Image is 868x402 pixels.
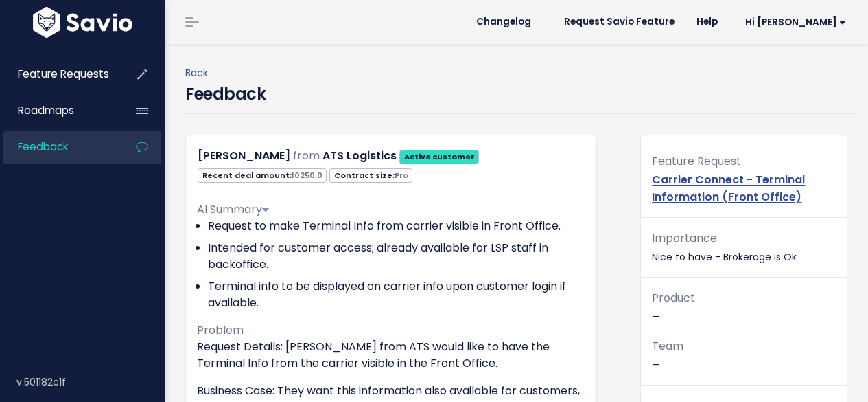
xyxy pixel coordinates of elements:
span: Changelog [476,17,531,27]
span: Feature Requests [18,67,109,81]
a: Back [185,66,208,80]
span: Contract size: [329,168,412,183]
a: Request Savio Feature [553,12,685,32]
span: Problem [197,322,244,338]
span: Team [652,338,683,354]
p: — [652,289,836,326]
li: Intended for customer access; already available for LSP staff in backoffice. [208,240,585,273]
span: Importance [652,230,717,246]
span: Pro [395,170,408,181]
span: 10250.0 [292,170,322,181]
span: from [293,148,320,164]
a: Feedback [3,131,114,163]
img: logo-white.9d6f32f41409.svg [30,7,136,38]
strong: Active customer [404,151,475,162]
a: Hi [PERSON_NAME] [729,12,857,33]
a: Feature Requests [3,58,114,90]
a: Carrier Connect - Terminal Information (Front Office) [652,172,805,205]
span: Roadmaps [18,103,74,118]
span: Product [652,290,695,306]
p: Request Details: [PERSON_NAME] from ATS would like to have the Terminal Info from the carrier vis... [197,339,585,372]
span: Recent deal amount: [198,168,327,183]
a: ATS Logistics [322,148,397,164]
span: Feedback [18,139,68,154]
a: [PERSON_NAME] [198,148,290,164]
h4: Feedback [185,82,266,107]
p: — [652,337,836,374]
div: v.501182c1f [16,364,165,400]
li: Request to make Terminal Info from carrier visible in Front Office. [208,218,585,234]
span: Feature Request [652,153,741,169]
span: AI Summary [197,201,269,217]
li: Terminal info to be displayed on carrier info upon customer login if available. [208,278,585,311]
a: Help [685,12,729,32]
p: Nice to have - Brokerage is Ok [652,229,836,266]
span: Hi [PERSON_NAME] [745,17,846,27]
a: Roadmaps [3,95,114,126]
